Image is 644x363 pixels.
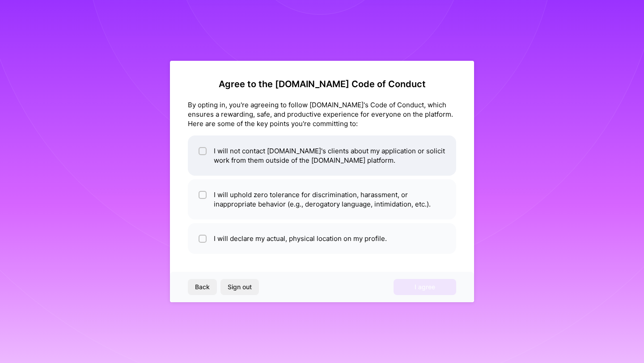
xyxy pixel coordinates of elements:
li: I will not contact [DOMAIN_NAME]'s clients about my application or solicit work from them outside... [188,135,456,176]
button: Back [188,279,217,295]
h2: Agree to the [DOMAIN_NAME] Code of Conduct [188,79,456,89]
button: Sign out [220,279,259,295]
li: I will declare my actual, physical location on my profile. [188,223,456,254]
span: Back [195,283,210,291]
div: By opting in, you're agreeing to follow [DOMAIN_NAME]'s Code of Conduct, which ensures a rewardin... [188,100,456,128]
li: I will uphold zero tolerance for discrimination, harassment, or inappropriate behavior (e.g., der... [188,179,456,219]
span: Sign out [228,283,252,291]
